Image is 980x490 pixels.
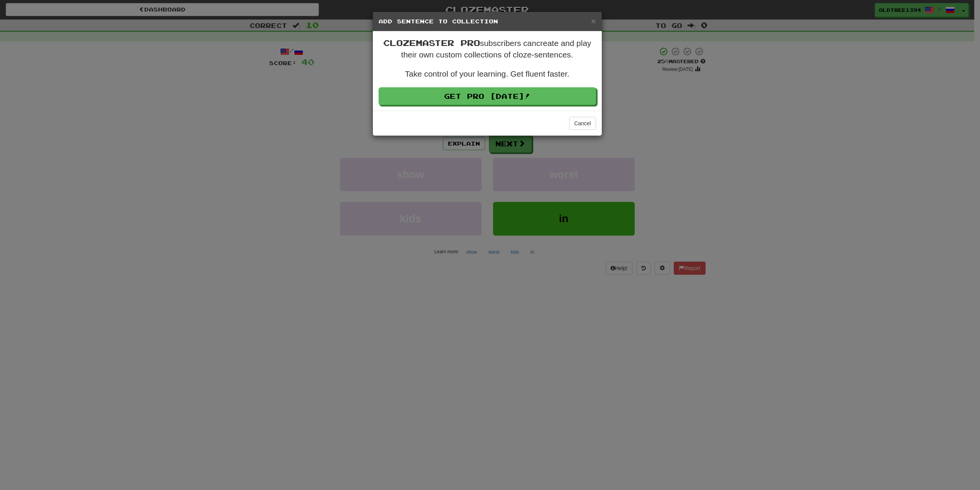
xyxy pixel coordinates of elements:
[383,38,480,48] span: Clozemaster Pro
[379,18,596,25] h5: Add Sentence to Collection
[569,117,596,130] button: Cancel
[379,87,596,105] a: Get Pro [DATE]!
[591,16,596,25] span: ×
[379,37,596,61] p: subscribers can create and play their own custom collections of cloze-sentences.
[591,17,596,25] button: Close
[379,68,596,80] p: Take control of your learning. Get fluent faster.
